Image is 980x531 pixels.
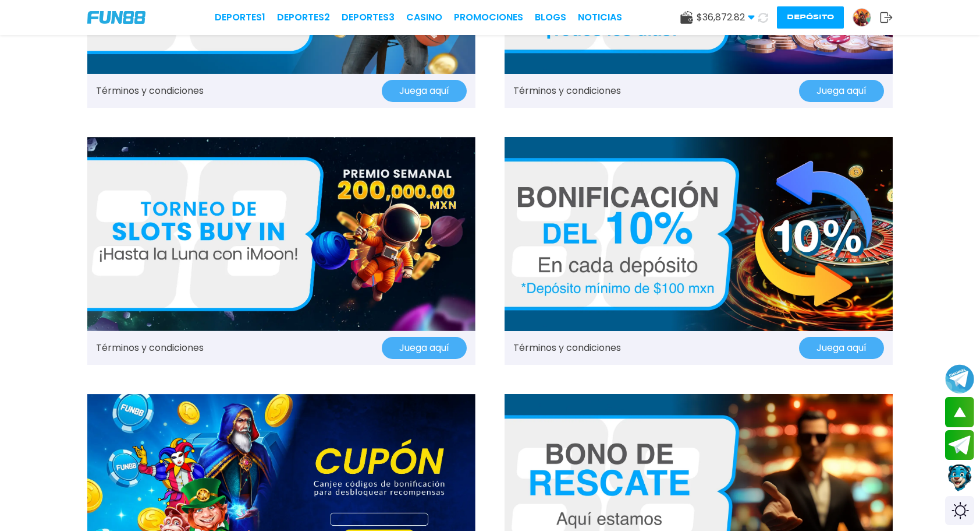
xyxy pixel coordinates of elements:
[945,364,974,394] button: Join telegram channel
[578,10,622,24] a: NOTICIAS
[406,10,442,24] a: CASINO
[87,11,145,24] img: Company Logo
[697,10,755,24] span: $ 36,872.82
[342,10,395,24] a: Deportes3
[277,10,330,24] a: Deportes2
[945,496,974,525] div: Switch theme
[513,341,621,355] a: Términos y condiciones
[382,337,467,359] button: Juega aquí
[853,8,880,27] a: Avatar
[454,10,523,24] a: Promociones
[535,10,566,24] a: BLOGS
[96,341,204,355] a: Términos y condiciones
[799,80,884,102] button: Juega aquí
[96,84,204,98] a: Términos y condiciones
[215,10,265,24] a: Deportes1
[87,137,475,332] img: Promo Banner
[513,84,621,98] a: Términos y condiciones
[505,137,893,332] img: Promo Banner
[945,397,974,427] button: scroll up
[382,80,467,102] button: Juega aquí
[945,463,974,493] button: Contact customer service
[945,430,974,460] button: Join telegram
[799,337,884,359] button: Juega aquí
[853,9,871,26] img: Avatar
[777,6,844,29] button: Depósito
